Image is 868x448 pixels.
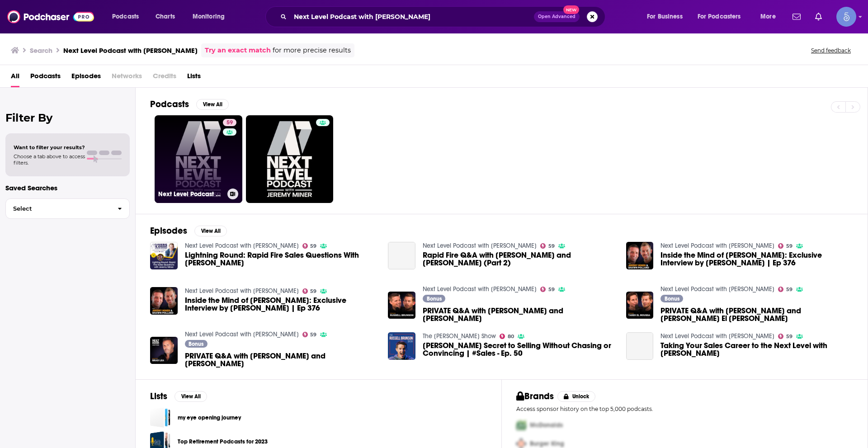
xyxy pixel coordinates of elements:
[150,225,187,236] h2: Episodes
[626,242,654,269] img: Inside the Mind of Jeremy Miner: Exclusive Interview by Shawn Pollard | Ep 376
[112,10,139,23] span: Podcasts
[106,9,151,24] button: open menu
[150,337,178,364] a: PRIVATE Q&A with Jeremy Miner and Brad Lea
[63,46,198,55] h3: Next Level Podcast with [PERSON_NAME]
[185,297,377,312] span: Inside the Mind of [PERSON_NAME]: Exclusive Interview by [PERSON_NAME] | Ep 376
[692,9,754,24] button: open menu
[302,332,317,337] a: 59
[836,7,856,27] span: Logged in as Spiral5-G1
[310,244,316,248] span: 59
[310,289,316,293] span: 59
[427,296,442,302] span: Bonus
[7,8,94,25] img: Podchaser - Follow, Share and Rate Podcasts
[423,307,615,322] span: PRIVATE Q&A with [PERSON_NAME] and [PERSON_NAME]
[185,352,377,368] a: PRIVATE Q&A with Jeremy Miner and Brad Lea
[760,10,776,23] span: More
[808,47,854,54] button: Send feedback
[641,9,694,24] button: open menu
[112,69,142,87] span: Networks
[178,413,241,423] a: my eye opening journey
[660,307,853,322] a: PRIVATE Q&A with Jeremy Miner and Tarek El Moussa
[5,184,130,192] p: Saved Searches
[150,391,207,402] a: ListsView All
[185,330,299,338] a: Next Level Podcast with Jeremy Miner
[778,243,793,249] a: 59
[508,335,514,339] span: 80
[423,307,615,322] a: PRIVATE Q&A with Jeremy Miner and Russell Brunson
[530,440,564,448] span: Burger King
[660,342,853,357] span: Taking Your Sales Career to the Next Level with [PERSON_NAME]
[30,46,52,55] h3: Search
[150,287,178,315] img: Inside the Mind of Jeremy Miner: Exclusive Interview by Shawn Pollard | Ep 376
[836,7,856,27] button: Show profile menu
[754,9,787,24] button: open menu
[175,391,207,402] button: View All
[698,10,741,23] span: For Podcasters
[388,332,415,360] img: Jeremy Miner’s Secret to Selling Without Chasing or Convincing | #Sales - Ep. 50
[557,391,596,402] button: Unlock
[423,285,537,293] a: Next Level Podcast with Jeremy Miner
[185,251,377,267] span: Lightning Round: Rapid Fire Sales Questions With [PERSON_NAME]
[158,190,224,198] h3: Next Level Podcast with [PERSON_NAME]
[185,352,377,368] span: PRIVATE Q&A with [PERSON_NAME] and [PERSON_NAME]
[150,407,170,428] a: my eye opening journey
[156,10,175,23] span: Charts
[150,9,180,24] a: Charts
[5,198,130,219] button: Select
[786,335,793,339] span: 59
[516,406,853,412] p: Access sponsor history on the top 5,000 podcasts.
[226,118,233,127] span: 59
[185,287,299,295] a: Next Level Podcast with Jeremy Miner
[155,115,242,203] a: 59Next Level Podcast with [PERSON_NAME]
[660,251,853,267] span: Inside the Mind of [PERSON_NAME]: Exclusive Interview by [PERSON_NAME] | Ep 376
[5,111,130,124] h2: Filter By
[660,285,774,293] a: Next Level Podcast with Jeremy Miner
[660,342,853,357] a: Taking Your Sales Career to the Next Level with Julio Viskovich
[548,244,555,248] span: 59
[540,243,555,249] a: 59
[626,332,654,360] a: Taking Your Sales Career to the Next Level with Julio Viskovich
[423,251,615,267] a: Rapid Fire Q&A with Jeremy Miner and Marco Cortesi (Part 2)
[185,242,299,250] a: Next Level Podcast with Jeremy Miner
[187,69,201,87] span: Lists
[189,341,203,347] span: Bonus
[660,332,774,340] a: Next Level Podcast with Jeremy Miner
[538,14,576,19] span: Open Advanced
[660,307,853,322] span: PRIVATE Q&A with [PERSON_NAME] and [PERSON_NAME] El [PERSON_NAME]
[205,45,271,56] a: Try an exact match
[423,342,615,357] span: [PERSON_NAME] Secret to Selling Without Chasing or Convincing | #Sales - Ep. 50
[423,342,615,357] a: Jeremy Miner’s Secret to Selling Without Chasing or Convincing | #Sales - Ep. 50
[150,391,167,402] h2: Lists
[11,69,19,87] span: All
[30,69,61,87] a: Podcasts
[185,297,377,312] a: Inside the Mind of Jeremy Miner: Exclusive Interview by Shawn Pollard | Ep 376
[423,332,496,340] a: The Russell Brunson Show
[626,292,654,319] img: PRIVATE Q&A with Jeremy Miner and Tarek El Moussa
[530,421,563,429] span: McDonalds
[150,99,229,110] a: PodcastsView All
[150,99,189,110] h2: Podcasts
[274,6,614,27] div: Search podcasts, credits, & more...
[388,292,415,319] img: PRIVATE Q&A with Jeremy Miner and Russell Brunson
[193,10,225,23] span: Monitoring
[778,287,793,292] a: 59
[150,242,178,269] img: Lightning Round: Rapid Fire Sales Questions With Jeremy Miner
[185,251,377,267] a: Lightning Round: Rapid Fire Sales Questions With Jeremy Miner
[423,242,537,250] a: Next Level Podcast with Jeremy Miner
[290,9,534,24] input: Search podcasts, credits, & more...
[811,9,826,24] a: Show notifications dropdown
[14,144,85,151] span: Want to filter your results?
[153,69,176,87] span: Credits
[302,243,317,249] a: 59
[388,242,415,269] a: Rapid Fire Q&A with Jeremy Miner and Marco Cortesi (Part 2)
[786,288,793,292] span: 59
[186,9,236,24] button: open menu
[178,437,268,447] a: Top Retirement Podcasts for 2023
